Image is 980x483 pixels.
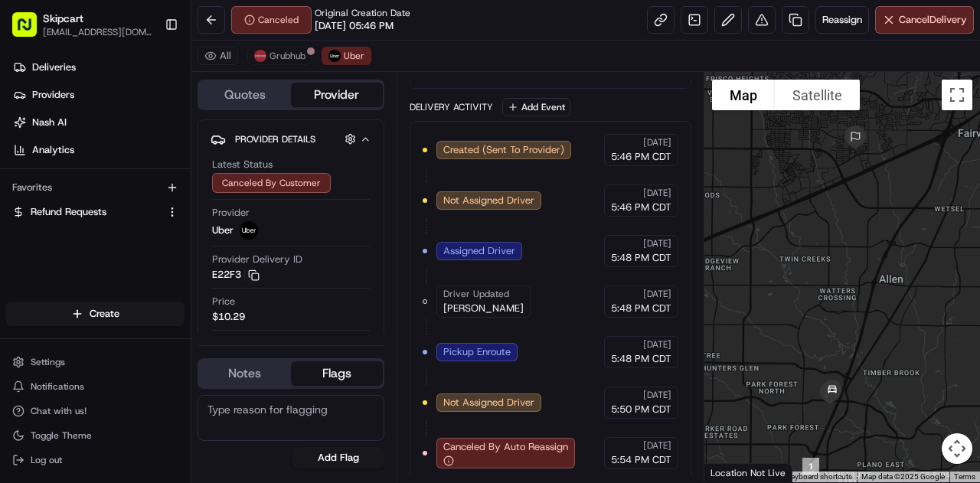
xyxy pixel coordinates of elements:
[643,288,671,300] span: [DATE]
[47,279,124,291] span: [PERSON_NAME]
[611,453,671,467] span: 5:54 PM CDT
[152,370,185,381] span: Pylon
[611,150,671,164] span: 5:46 PM CDT
[6,83,191,107] a: Providers
[212,295,235,308] span: Price
[69,162,211,174] div: We're available if you need us!
[69,146,251,162] div: Start new chat
[15,223,40,247] img: Jonathan Mireles
[322,47,371,65] button: Uber
[6,302,185,326] button: Create
[6,449,185,471] button: Log out
[212,253,302,266] span: Provider Delivery ID
[9,336,123,364] a: 📗Knowledge Base
[31,205,106,219] span: Refund Requests
[291,361,383,386] button: Flags
[611,251,671,265] span: 5:48 PM CDT
[643,237,671,250] span: [DATE]
[260,151,279,169] button: Start new chat
[129,344,142,356] div: 💻
[269,50,305,62] span: Grubhub
[611,352,671,366] span: 5:48 PM CDT
[212,206,250,220] span: Provider
[443,194,534,207] span: Not Assigned Driver
[43,11,83,26] button: Skipcart
[443,143,564,157] span: Created (Sent To Provider)
[6,138,191,162] a: Analytics
[231,6,312,34] button: Canceled
[12,205,160,219] a: Refund Requests
[786,472,852,482] button: Keyboard shortcuts
[875,6,974,34] button: CancelDelivery
[6,400,185,422] button: Chat with us!
[32,146,60,174] img: 8571987876998_91fb9ceb93ad5c398215_72.jpg
[796,452,825,481] div: 1
[643,439,671,452] span: [DATE]
[443,345,511,359] span: Pickup Enroute
[145,342,246,357] span: API Documentation
[704,463,792,482] div: Location Not Live
[127,279,132,291] span: •
[443,288,509,300] span: Driver Updated
[15,199,98,211] div: Past conversations
[942,80,972,110] button: Toggle fullscreen view
[712,80,775,110] button: Show street map
[247,47,312,65] button: Grubhub
[6,110,191,135] a: Nash AI
[6,351,185,373] button: Settings
[199,83,291,107] button: Quotes
[31,429,92,442] span: Toggle Theme
[708,462,759,482] img: Google
[611,201,671,214] span: 5:46 PM CDT
[643,389,671,401] span: [DATE]
[15,61,279,86] p: Welcome 👋
[315,7,410,19] span: Original Creation Date
[899,13,967,27] span: Cancel Delivery
[6,175,185,200] div: Favorites
[315,19,394,33] span: [DATE] 05:46 PM
[443,244,515,258] span: Assigned Driver
[212,224,234,237] span: Uber
[32,88,74,102] span: Providers
[136,279,167,291] span: [DATE]
[443,440,568,454] span: Canceled By Auto Reassign
[822,13,862,27] span: Reassign
[6,55,191,80] a: Deliveries
[6,425,185,446] button: Toggle Theme
[15,15,46,46] img: Nash
[611,403,671,416] span: 5:50 PM CDT
[31,356,65,368] span: Settings
[344,50,364,62] span: Uber
[32,60,76,74] span: Deliveries
[643,136,671,148] span: [DATE]
[136,237,207,250] span: 22 minutes ago
[328,50,341,62] img: uber-new-logo.jpeg
[40,99,253,115] input: Clear
[410,101,493,113] div: Delivery Activity
[32,116,67,129] span: Nash AI
[954,472,975,481] a: Terms
[240,221,258,240] img: uber-new-logo.jpeg
[15,264,40,289] img: Brigitte Vinadas
[15,344,28,356] div: 📗
[6,200,185,224] button: Refund Requests
[443,302,524,315] span: [PERSON_NAME]
[31,454,62,466] span: Log out
[775,80,860,110] button: Show satellite imagery
[502,98,570,116] button: Add Event
[643,338,671,351] span: [DATE]
[611,302,671,315] span: 5:48 PM CDT
[254,50,266,62] img: 5e692f75ce7d37001a5d71f1
[90,307,119,321] span: Create
[6,376,185,397] button: Notifications
[32,143,74,157] span: Analytics
[123,336,252,364] a: 💻API Documentation
[31,279,43,292] img: 1736555255976-a54dd68f-1ca7-489b-9aae-adbdc363a1c4
[643,187,671,199] span: [DATE]
[212,310,245,324] span: $10.29
[292,447,384,468] button: Add Flag
[127,237,132,250] span: •
[235,133,315,145] span: Provider Details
